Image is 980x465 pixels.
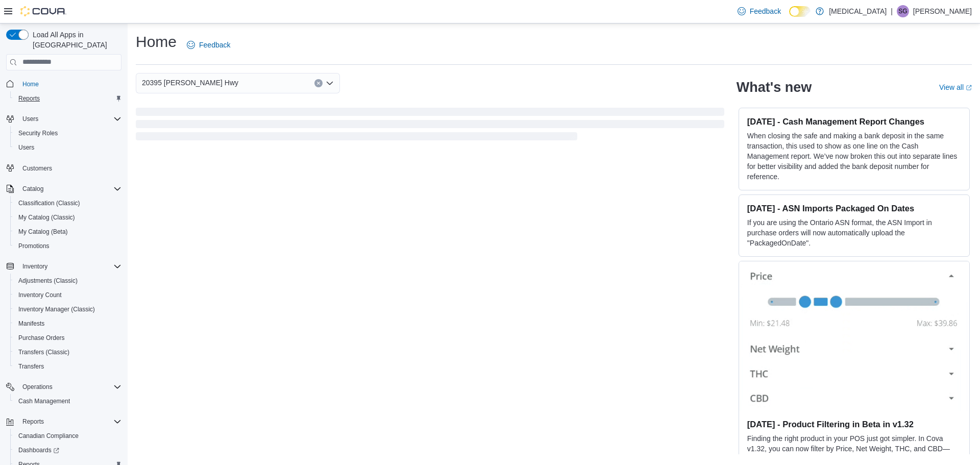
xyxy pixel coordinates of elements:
a: Home [18,78,43,90]
span: My Catalog (Classic) [18,213,75,222]
h2: What's new [737,79,812,95]
span: Reports [22,418,44,426]
span: Transfers [18,362,44,371]
span: Users [18,113,121,125]
p: [MEDICAL_DATA] [829,5,887,17]
button: Users [18,113,42,125]
a: Inventory Manager (Classic) [14,303,99,315]
button: Users [2,112,126,126]
svg: External link [966,85,972,91]
span: Adjustments (Classic) [14,275,121,287]
span: Transfers (Classic) [14,346,121,358]
button: Customers [2,161,126,176]
a: Classification (Classic) [14,197,84,209]
span: Customers [18,162,121,175]
a: Feedback [733,1,785,21]
span: Promotions [18,242,50,250]
button: Reports [10,91,126,106]
button: Security Roles [10,126,126,140]
span: Users [18,143,34,152]
span: Inventory Manager (Classic) [14,303,121,315]
span: Reports [18,415,121,428]
button: Inventory [2,259,126,274]
div: Sarah Guthman [897,5,909,17]
button: Canadian Compliance [10,429,126,443]
span: Transfers (Classic) [18,348,69,356]
button: Manifests [10,316,126,331]
span: Operations [22,383,53,391]
span: Home [22,80,39,88]
button: Reports [18,415,48,428]
a: Users [14,141,38,154]
a: Promotions [14,240,54,252]
button: Transfers (Classic) [10,345,126,359]
span: Dashboards [18,446,59,454]
span: 20395 [PERSON_NAME] Hwy [142,77,238,89]
a: Dashboards [10,443,126,457]
button: Catalog [2,182,126,196]
button: Inventory [18,260,52,273]
span: Catalog [18,183,121,195]
span: Feedback [199,40,230,50]
span: Purchase Orders [14,332,121,344]
span: Loading [136,110,724,142]
span: Inventory [18,260,121,273]
a: Manifests [14,317,48,330]
span: Cash Management [14,395,121,407]
span: Reports [18,94,40,103]
img: Cova [20,6,66,16]
span: Inventory [22,262,47,271]
span: Cash Management [18,397,70,405]
span: Dark Mode [789,17,790,17]
button: Classification (Classic) [10,196,126,210]
a: View allExternal link [939,83,972,91]
span: Classification (Classic) [18,199,80,207]
span: Users [14,141,121,154]
span: Manifests [14,317,121,330]
span: My Catalog (Classic) [14,211,121,224]
span: Adjustments (Classic) [18,277,78,285]
span: Reports [14,92,121,105]
button: Open list of options [326,79,334,87]
span: Purchase Orders [18,334,65,342]
button: Inventory Count [10,288,126,302]
a: Canadian Compliance [14,430,83,442]
span: Manifests [18,320,44,328]
a: Dashboards [14,444,63,456]
span: My Catalog (Beta) [18,228,68,236]
span: Operations [18,381,121,393]
h1: Home [136,32,177,52]
a: Reports [14,92,44,105]
span: Security Roles [18,129,58,137]
span: SG [898,5,907,17]
a: Security Roles [14,127,62,139]
a: Transfers (Classic) [14,346,73,358]
span: Inventory Count [18,291,62,299]
span: Load All Apps in [GEOGRAPHIC_DATA] [29,30,121,50]
button: Clear input [314,79,323,87]
button: Purchase Orders [10,331,126,345]
a: Transfers [14,360,48,373]
p: When closing the safe and making a bank deposit in the same transaction, this used to show as one... [747,131,961,182]
a: My Catalog (Classic) [14,211,79,224]
button: Promotions [10,239,126,253]
button: Operations [18,381,57,393]
a: Customers [18,162,56,175]
a: My Catalog (Beta) [14,226,72,238]
span: Canadian Compliance [14,430,121,442]
button: Users [10,140,126,155]
span: Inventory Manager (Classic) [18,305,95,313]
span: Security Roles [14,127,121,139]
button: Inventory Manager (Classic) [10,302,126,316]
button: Transfers [10,359,126,374]
span: Dashboards [14,444,121,456]
span: Classification (Classic) [14,197,121,209]
a: Adjustments (Classic) [14,275,82,287]
button: Home [2,77,126,91]
span: Customers [22,164,52,173]
a: Cash Management [14,395,74,407]
button: Adjustments (Classic) [10,274,126,288]
input: Dark Mode [789,6,811,17]
p: If you are using the Ontario ASN format, the ASN Import in purchase orders will now automatically... [747,217,961,248]
button: Operations [2,380,126,394]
